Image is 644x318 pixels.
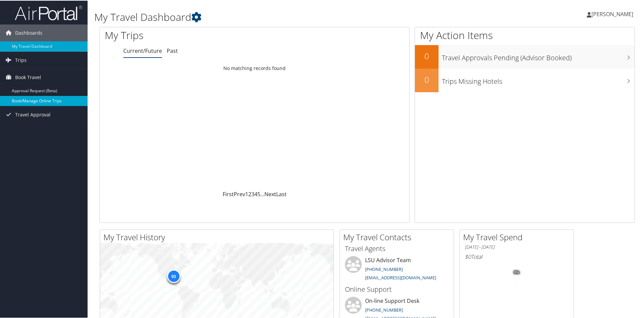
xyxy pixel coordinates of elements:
h2: My Travel History [103,231,333,242]
a: Current/Future [123,46,162,54]
span: Trips [15,51,27,68]
span: … [260,190,264,197]
h3: Online Support [345,284,449,293]
h3: Travel Agents [345,243,449,253]
a: First [223,190,234,197]
div: 93 [167,269,180,282]
img: airportal-logo.png [15,4,82,20]
a: 3 [251,190,254,197]
span: Book Travel [15,68,41,85]
span: Travel Approval [15,106,51,122]
h2: My Travel Contacts [343,231,454,242]
a: 4 [254,190,257,197]
a: Next [264,190,276,197]
a: Prev [234,190,245,197]
a: [PERSON_NAME] [587,3,640,24]
a: [EMAIL_ADDRESS][DOMAIN_NAME] [365,274,436,280]
h3: Trips Missing Hotels [442,73,635,85]
h2: 0 [415,50,439,61]
h1: My Travel Dashboard [94,9,458,24]
h3: Travel Approvals Pending (Advisor Booked) [442,49,635,62]
span: [PERSON_NAME] [591,10,633,17]
span: Dashboards [15,24,42,41]
h2: 0 [415,73,439,85]
a: 5 [257,190,260,197]
a: 0Travel Approvals Pending (Advisor Booked) [415,44,635,68]
a: Past [167,46,178,54]
a: [PHONE_NUMBER] [365,306,403,312]
a: Last [276,190,287,197]
li: LSU Advisor Team [342,255,452,283]
a: 1 [245,190,248,197]
span: $0 [465,252,471,260]
tspan: 0% [514,270,519,274]
h6: Total [465,252,569,260]
td: No matching records found [100,62,409,74]
h1: My Trips [105,28,275,42]
h2: My Travel Spend [463,231,574,242]
a: 2 [248,190,251,197]
h1: My Action Items [415,28,635,42]
h6: [DATE] - [DATE] [465,243,569,250]
a: [PHONE_NUMBER] [365,266,403,272]
a: 0Trips Missing Hotels [415,68,635,92]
